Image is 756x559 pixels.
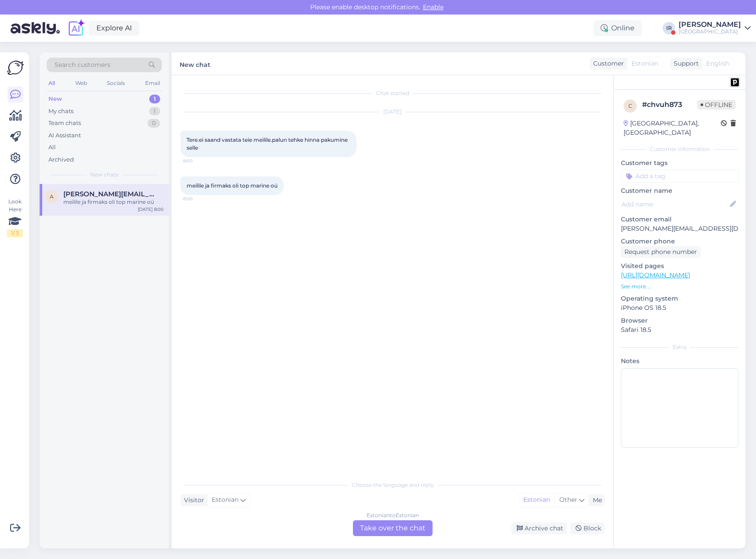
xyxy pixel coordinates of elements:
[621,294,738,303] p: Operating system
[138,206,164,213] div: [DATE] 8:00
[679,28,741,35] div: [GEOGRAPHIC_DATA]
[48,119,81,128] div: Team chats
[7,229,23,237] div: 1 / 3
[621,199,728,209] input: Add name
[570,522,605,534] div: Block
[621,316,738,325] p: Browser
[48,107,73,116] div: My chats
[519,493,554,507] div: Estonian
[631,59,658,68] span: Estonian
[89,21,139,36] a: Explore AI
[180,481,605,489] div: Choose the language and reply
[624,119,721,137] div: [GEOGRAPHIC_DATA], [GEOGRAPHIC_DATA]
[621,224,738,233] p: [PERSON_NAME][EMAIL_ADDRESS][DOMAIN_NAME]
[590,59,624,68] div: Customer
[48,143,56,152] div: All
[105,77,127,89] div: Socials
[48,95,62,103] div: New
[621,261,738,271] p: Visited pages
[50,193,54,200] span: a
[147,119,160,128] div: 0
[642,99,697,110] div: # chvuh873
[621,325,738,335] p: Safari 18.5
[187,182,278,189] span: meilile ja firmaks oli top marine oü
[621,169,738,183] input: Add a tag
[180,108,605,116] div: [DATE]
[706,59,729,68] span: English
[143,77,162,89] div: Email
[63,190,155,198] span: aleksandr@topmarine.ee
[183,195,216,202] span: 8:00
[697,100,736,110] span: Offline
[663,22,675,34] div: IR
[594,20,642,36] div: Online
[180,496,204,505] div: Visitor
[731,78,739,86] img: pd
[180,89,605,97] div: Chat started
[621,283,738,291] p: See more ...
[367,511,419,519] div: Estonian to Estonian
[183,158,216,164] span: 8:00
[7,198,23,237] div: Look Here
[7,59,24,76] img: Askly Logo
[679,21,751,35] a: [PERSON_NAME][GEOGRAPHIC_DATA]
[149,95,160,103] div: 1
[621,215,738,224] p: Customer email
[47,77,57,89] div: All
[621,246,701,258] div: Request phone number
[621,271,690,279] a: [URL][DOMAIN_NAME]
[180,58,210,70] label: New chat
[67,19,85,37] img: explore-ai
[621,303,738,313] p: iPhone OS 18.5
[55,60,110,70] span: Search customers
[589,496,602,505] div: Me
[621,186,738,195] p: Customer name
[187,136,349,151] span: Tere.ei saand vastata teie meilile.palun tehke hinna pakumine selle
[420,3,446,11] span: Enable
[621,237,738,246] p: Customer phone
[48,131,81,140] div: AI Assistant
[63,198,164,206] div: meilile ja firmaks oli top marine oü
[670,59,699,68] div: Support
[628,103,632,109] span: c
[621,158,738,168] p: Customer tags
[559,496,577,504] span: Other
[212,495,239,505] span: Estonian
[511,522,567,534] div: Archive chat
[621,357,738,366] p: Notes
[73,77,89,89] div: Web
[621,343,738,351] div: Extra
[621,145,738,153] div: Customer information
[679,21,741,28] div: [PERSON_NAME]
[90,171,118,179] span: New chats
[48,155,74,164] div: Archived
[149,107,160,116] div: 1
[353,520,433,536] div: Take over the chat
